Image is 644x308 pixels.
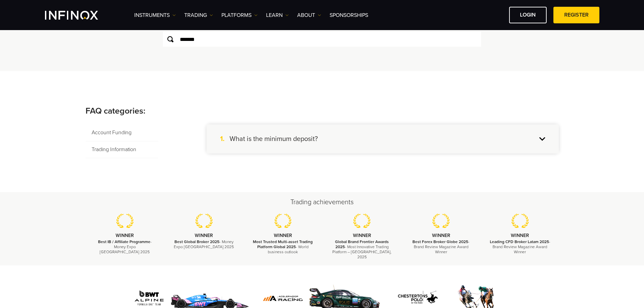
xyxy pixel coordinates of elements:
[511,233,529,238] strong: WINNER
[134,11,176,19] a: Instruments
[86,197,559,207] h2: Trading achievements
[297,11,321,19] a: ABOUT
[353,233,371,238] strong: WINNER
[174,239,219,244] strong: Best Global Broker 2025
[230,135,318,143] h4: What is the minimum deposit?
[432,233,450,238] strong: WINNER
[335,239,389,249] strong: Global Brand Frontier Awards 2025
[489,239,551,255] p: - Brand Review Magazine Award Winner
[266,11,289,19] a: Learn
[98,239,150,244] strong: Best IB / Affiliate Programme
[410,239,472,255] p: - Brand Review Magazine Award Winner
[412,239,468,244] strong: Best Forex Broker Globe 2025
[220,135,230,143] span: 1.
[116,233,134,238] strong: WINNER
[86,105,559,118] p: FAQ categories:
[490,239,549,244] strong: Leading CFD Broker Latam 2025
[173,239,235,250] p: - Money Expo [GEOGRAPHIC_DATA] 2025
[331,239,393,260] p: - Most Innovative Trading Platform – [GEOGRAPHIC_DATA], 2025
[553,7,599,23] a: REGISTER
[509,7,547,23] a: LOGIN
[195,233,213,238] strong: WINNER
[184,11,213,19] a: TRADING
[253,239,313,249] strong: Most Trusted Multi-asset Trading Platform Global 2025
[94,239,156,255] p: - Money Expo [GEOGRAPHIC_DATA] 2025
[86,124,158,141] span: Account Funding
[252,239,314,255] p: - World business outlook
[86,141,158,158] span: Trading Information
[274,233,292,238] strong: WINNER
[45,11,114,20] a: INFINOX Logo
[330,11,368,19] a: SPONSORSHIPS
[221,11,258,19] a: PLATFORMS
